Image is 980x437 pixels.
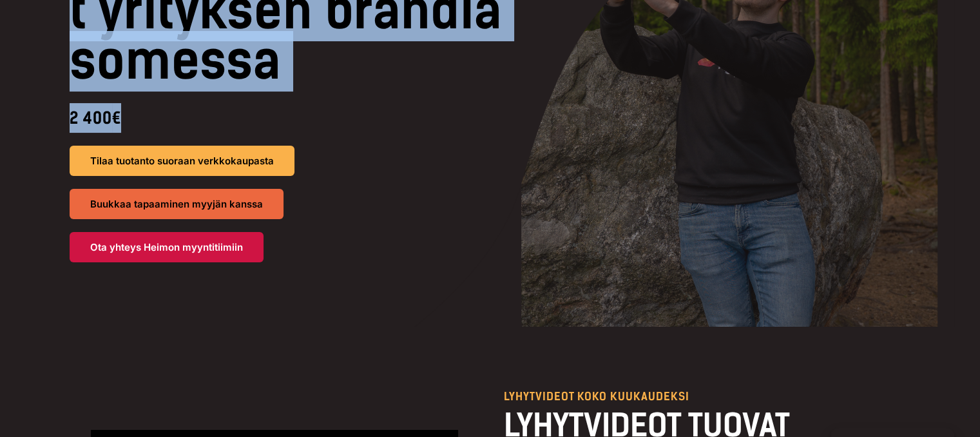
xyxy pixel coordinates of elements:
p: LYHYTVIDEOT KOKO KUUKAUDEKSI [503,391,908,402]
span: Ota yhteys Heimon myyntitiimiin [90,242,243,252]
div: 2 400 [70,103,578,133]
a: Tilaa tuotanto suoraan verkkokaupasta [70,146,294,176]
a: Ota yhteys Heimon myyntitiimiin [70,232,264,262]
span: Buukkaa tapaaminen myyjän kanssa [90,199,263,209]
a: Buukkaa tapaaminen myyjän kanssa [70,189,283,219]
span: Tilaa tuotanto suoraan verkkokaupasta [90,156,274,166]
span: € [112,108,121,128]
